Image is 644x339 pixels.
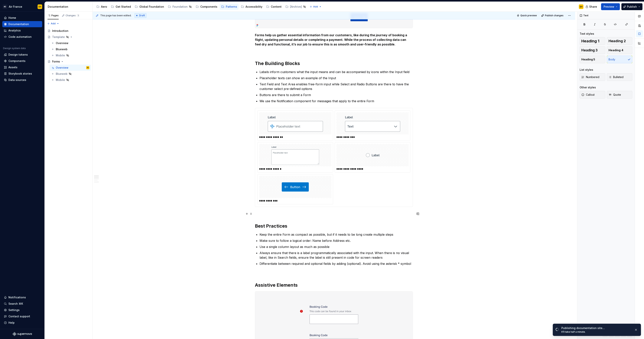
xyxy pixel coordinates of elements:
[265,4,283,10] a: Content
[2,58,42,64] a: Components
[194,4,219,10] a: Components
[56,41,68,45] div: Overview
[607,37,632,45] button: Heading 2
[290,5,302,9] div: [Archive]
[52,60,60,63] div: Forms
[8,314,30,318] div: Contact support
[246,5,262,9] div: Accessibility
[66,14,80,17] div: Changes
[313,5,318,8] span: Add
[46,28,91,83] div: Page tree
[100,14,131,17] span: This page has been edited.
[226,5,237,9] div: Patterns
[581,75,599,79] span: Numbered
[139,14,145,17] span: Draft
[520,14,537,17] span: Quick preview
[8,295,26,299] div: Notifications
[255,282,413,288] h2: Assistive Elements
[3,4,7,9] div: AD
[8,29,21,32] div: Analytics
[607,91,632,99] button: Quote
[308,4,323,9] button: Add
[255,33,408,46] strong: Forms help us gather essential information from our customers, like during the journey of booking...
[8,53,28,57] div: Design tokens
[48,5,91,9] div: Documentation
[8,65,17,69] div: Assets
[621,3,642,10] button: Publish
[8,308,20,312] div: Settings
[2,21,42,27] a: Documentation
[581,39,599,43] span: Heading 1
[52,29,68,33] div: Introduction
[601,3,620,10] button: Preview
[8,35,32,39] div: Code automation
[139,5,164,9] div: Global Foundation
[95,4,109,10] a: Aero
[255,223,413,229] h2: Best Practices
[260,70,413,74] p: Labels inform customers what the input means and can be accompanied by icons within the Input field
[260,251,413,260] p: Always ensure that there is a label programmatically associated with the input. When there is no ...
[580,56,605,63] button: Heading 5
[284,4,308,10] a: [Archive]
[3,47,26,50] div: Design system data
[8,16,16,20] div: Home
[2,52,42,58] a: Design tokens
[2,307,42,313] a: Settings
[540,13,565,18] button: Publish changes
[516,13,539,18] button: Quick preview
[580,86,596,89] div: Other styles
[39,5,41,8] div: EH
[52,35,65,39] div: Template
[76,14,80,17] span: 1
[2,294,42,300] button: Notifications
[604,5,614,9] span: Preview
[260,76,413,80] p: Placeholder texts can show an example of the Input
[13,332,32,336] svg: Supernova Logo
[46,58,91,65] a: Forms
[46,28,91,34] a: Introduction
[2,77,42,83] a: Data sources
[2,301,42,307] button: Search ⌘K
[627,5,637,9] span: Publish
[1,2,44,11] button: ADAir FranceEH
[50,52,91,58] a: Mobile
[8,302,23,306] div: Search ⌘K
[9,5,22,9] div: Air France
[109,4,132,10] a: Get Started
[581,93,595,97] span: Callout
[2,34,42,40] a: Code automation
[50,71,91,77] a: Blueweb
[607,46,632,54] button: Heading 4
[271,5,282,9] div: Content
[56,78,65,82] div: Mobile
[260,82,413,91] p: Text Field and Text Area enables free-form input while Select and Radio Buttons are there to have...
[8,22,29,26] div: Documentation
[584,3,600,10] button: Share
[50,46,91,52] a: Blueweb
[581,48,598,52] span: Heading 3
[50,40,91,46] a: Overview
[255,60,413,67] h2: The Building Blocks
[2,320,42,326] button: Help
[8,72,32,76] div: Storybook stories
[51,22,56,25] span: Add
[580,46,605,54] button: Heading 3
[607,73,632,81] button: Bulleted
[580,91,605,99] button: Callout
[133,4,166,10] a: Global Foundation
[101,5,107,9] div: Aero
[2,15,42,21] a: Home
[172,5,188,9] div: Foundation
[95,3,308,11] div: Page tree
[609,39,626,43] span: Heading 2
[2,64,42,70] a: Assets
[116,5,131,9] div: Get Started
[589,5,597,9] span: Share
[2,27,42,34] a: Analytics
[50,65,91,71] a: OverviewEH
[2,71,42,77] a: Storybook stories
[609,48,623,52] span: Heading 4
[200,5,217,9] div: Components
[561,326,631,330] div: Publishing documentation site…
